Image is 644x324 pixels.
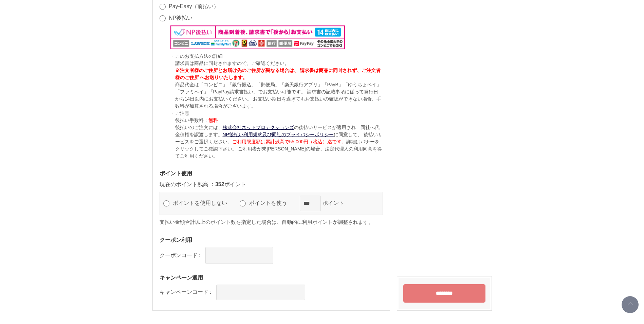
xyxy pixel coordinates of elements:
p: 後払い手数料： 後払いのご注文には、 の後払いサービスが適用され、同社へ代金債権を譲渡します。 に同意して、 後払いサービスをご選択ください。 詳細はバナーをクリックしてご確認下さい。 ご利用者... [175,117,383,160]
div: ・このお支払方法の詳細 ・ご注意 [170,53,383,160]
span: ご利用限度額は累計残高で55,000円（税込）迄です。 [232,139,347,144]
label: NP後払い [169,15,192,21]
a: 株式会社ネットプロテクションズ [223,125,294,130]
p: 請求書は商品に同封されますので、ご確認ください。 [175,60,383,67]
a: NP後払い利用規約及び同社のプライバシーポリシー [223,132,334,137]
span: 無料 [208,118,218,123]
span: 352 [215,181,224,187]
label: ポイントを使用しない [171,200,235,206]
span: ※注文者様のご住所とお届け先のご住所が異なる場合は、 請求書は商品に同封されず、ご注文者様のご住所 へお送りいたします。 [175,68,381,80]
label: キャンペーンコード : [160,289,211,295]
label: Pay-Easy（前払い） [169,3,219,9]
p: 現在のポイント残高 ： ポイント [160,180,383,188]
label: ポイントを使う [247,200,295,206]
p: 商品代金は「コンビニ」「銀行振込」「郵便局」「楽天銀行アプリ」「PayB」「ゆうちょペイ」「ファミペイ」「PayPay請求書払い」でお支払い可能です。 請求書の記載事項に従って発行日から14日以... [175,81,383,110]
label: クーポンコード : [160,252,201,258]
h3: キャンペーン適用 [160,274,383,281]
img: NP後払い [170,25,345,49]
h3: ポイント使用 [160,170,383,177]
label: ポイント [321,200,352,206]
p: 支払い金額合計以上のポイント数を指定した場合は、自動的に利用ポイントが調整されます。 [160,218,383,226]
h3: クーポン利用 [160,236,383,244]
